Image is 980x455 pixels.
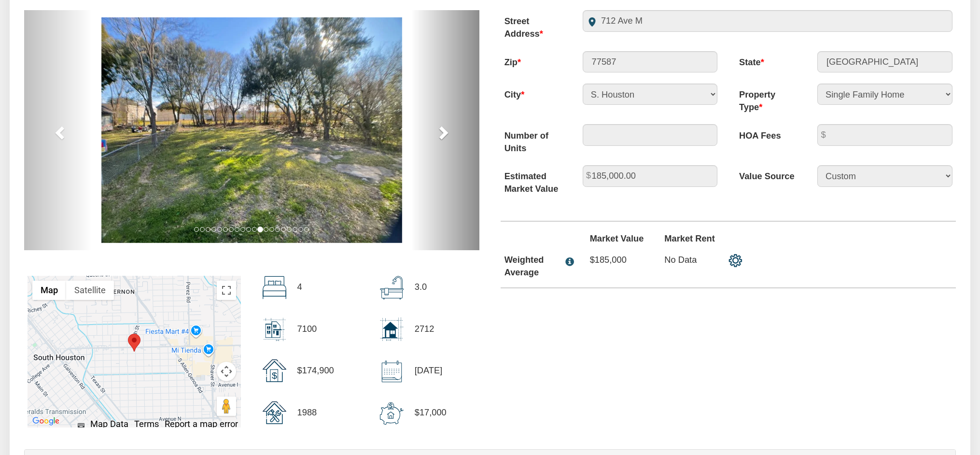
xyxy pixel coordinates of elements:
[297,317,317,340] p: 7100
[728,254,742,268] img: settings.png
[728,124,807,142] label: HOA Fees
[263,401,287,424] img: year_built.svg
[30,415,62,427] img: Google
[78,421,84,427] button: Keyboard shortcuts
[728,51,807,69] label: State
[128,334,140,352] div: Marker
[728,165,807,183] label: Value Source
[504,254,560,279] div: Weighted Average
[415,401,447,424] p: $17,000
[493,10,572,40] label: Street Address
[415,359,443,382] p: [DATE]
[654,232,728,245] label: Market Rent
[217,397,236,416] button: Drag Pegman onto the map to open Street View
[590,254,643,266] p: $185,000
[664,254,717,266] p: No Data
[90,421,128,427] button: Map Data
[101,17,402,243] img: 583111
[297,359,334,382] p: $174,900
[32,281,66,300] button: Show street map
[493,124,572,154] label: Number of Units
[30,415,62,427] a: Open this area in Google Maps (opens a new window)
[263,276,287,300] img: beds.svg
[380,276,404,300] img: bath.svg
[297,401,317,424] p: 1988
[579,232,654,245] label: Market Value
[415,317,434,340] p: 2712
[297,276,302,299] p: 4
[728,84,807,114] label: Property Type
[217,362,236,381] button: Map camera controls
[493,51,572,69] label: Zip
[415,276,427,299] p: 3.0
[165,419,238,429] a: Report a map error
[263,317,287,341] img: lot_size.svg
[380,401,404,426] img: down_payment.svg
[263,359,287,382] img: sold_price.svg
[493,84,572,101] label: City
[217,281,236,300] button: Toggle fullscreen view
[66,281,114,300] button: Show satellite imagery
[380,359,404,384] img: sold_date.svg
[134,419,159,429] a: Terms (opens in new tab)
[380,317,404,341] img: home_size.svg
[493,165,572,195] label: Estimated Market Value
